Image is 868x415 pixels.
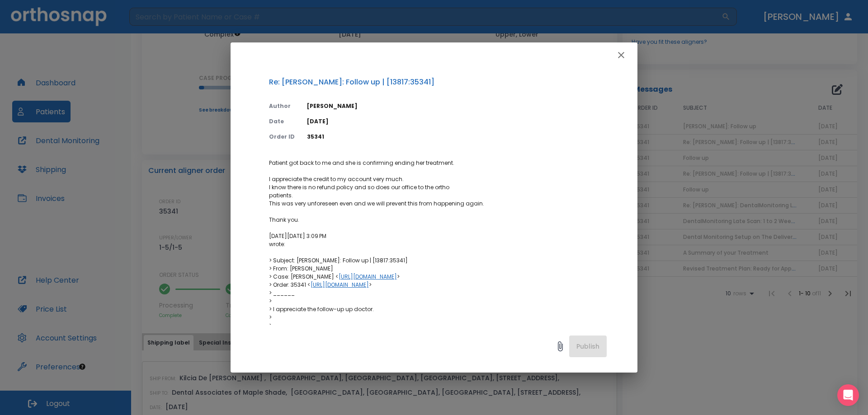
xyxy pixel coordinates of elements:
[269,77,607,88] p: Re: [PERSON_NAME]: Follow up | [13817:35341]
[269,133,296,141] p: Order ID
[311,281,369,289] a: [URL][DOMAIN_NAME]
[269,117,296,126] p: Date
[837,384,859,406] div: Open Intercom Messenger
[269,102,296,110] p: Author
[307,133,607,141] p: 35341
[307,102,607,110] p: [PERSON_NAME]
[307,117,607,126] p: [DATE]
[339,273,397,280] a: [URL][DOMAIN_NAME]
